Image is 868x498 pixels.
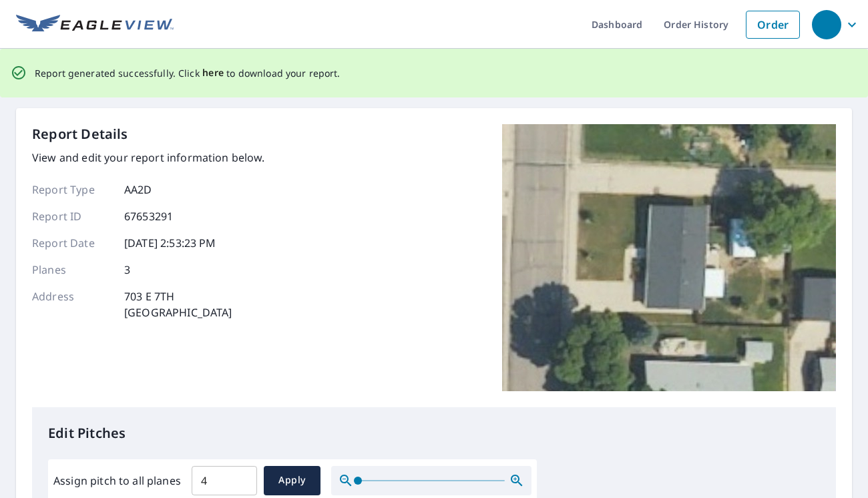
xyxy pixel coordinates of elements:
[124,182,152,198] p: AA2D
[32,288,112,320] p: Address
[32,150,265,166] p: View and edit your report information below.
[35,65,341,81] p: Report generated successfully. Click to download your report.
[124,262,130,278] p: 3
[264,466,320,495] button: Apply
[32,235,112,251] p: Report Date
[746,11,800,39] a: Order
[16,15,174,35] img: EV Logo
[124,208,173,224] p: 67653291
[202,65,224,81] button: here
[32,182,112,198] p: Report Type
[32,262,112,278] p: Planes
[124,235,216,251] p: [DATE] 2:53:23 PM
[502,124,836,391] img: Top image
[53,473,181,489] label: Assign pitch to all planes
[124,288,232,320] p: 703 E 7TH [GEOGRAPHIC_DATA]
[32,208,112,224] p: Report ID
[48,423,820,443] p: Edit Pitches
[274,472,310,489] span: Apply
[32,124,128,144] p: Report Details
